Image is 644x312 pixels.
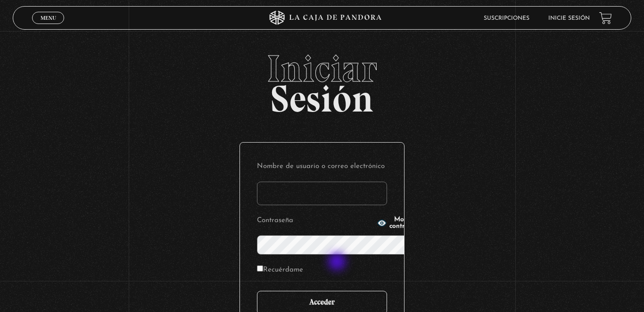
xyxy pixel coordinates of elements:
[257,263,303,278] label: Recuérdame
[389,216,422,230] span: Mostrar contraseña
[13,50,631,110] h2: Sesión
[257,265,263,272] input: Recuérdame
[548,16,590,21] a: Inicie sesión
[484,16,529,21] a: Suscripciones
[599,12,612,24] a: View your shopping cart
[41,15,56,21] span: Menu
[37,23,59,30] span: Cerrar
[257,160,387,174] label: Nombre de usuario o correo electrónico
[257,214,374,228] label: Contraseña
[377,216,422,230] button: Mostrar contraseña
[13,50,631,88] span: Iniciar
